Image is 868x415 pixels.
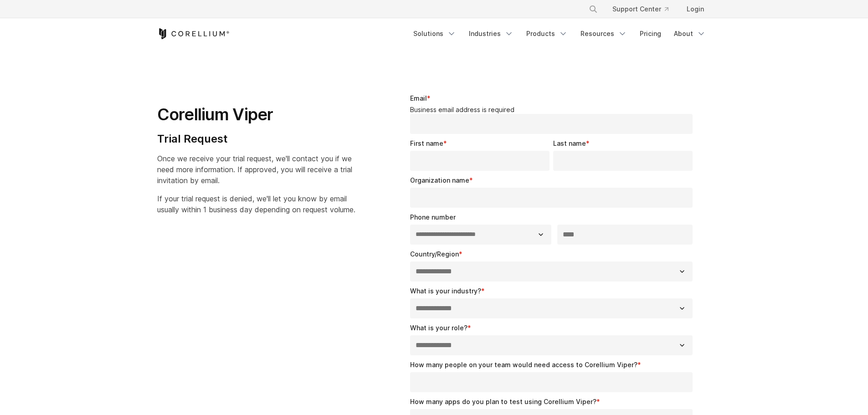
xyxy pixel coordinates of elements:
[157,132,355,146] h4: Trial Request
[575,26,632,42] a: Resources
[410,213,456,221] span: Phone number
[605,1,676,17] a: Support Center
[410,106,697,114] legend: Business email address is required
[157,28,230,39] a: Corellium Home
[679,1,711,17] a: Login
[157,154,352,185] span: Once we receive your trial request, we'll contact you if we need more information. If approved, y...
[578,1,711,17] div: Navigation Menu
[410,176,469,184] span: Organization name
[408,26,711,42] div: Navigation Menu
[585,1,601,17] button: Search
[410,250,459,258] span: Country/Region
[553,139,586,147] span: Last name
[157,104,355,125] h1: Corellium Viper
[410,94,427,102] span: Email
[668,26,711,42] a: About
[408,26,462,42] a: Solutions
[157,194,355,214] span: If your trial request is denied, we'll let you know by email usually within 1 business day depend...
[410,287,481,295] span: What is your industry?
[410,361,637,369] span: How many people on your team would need access to Corellium Viper?
[410,398,596,405] span: How many apps do you plan to test using Corellium Viper?
[410,139,443,147] span: First name
[634,26,667,42] a: Pricing
[410,324,467,332] span: What is your role?
[521,26,573,42] a: Products
[463,26,519,42] a: Industries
